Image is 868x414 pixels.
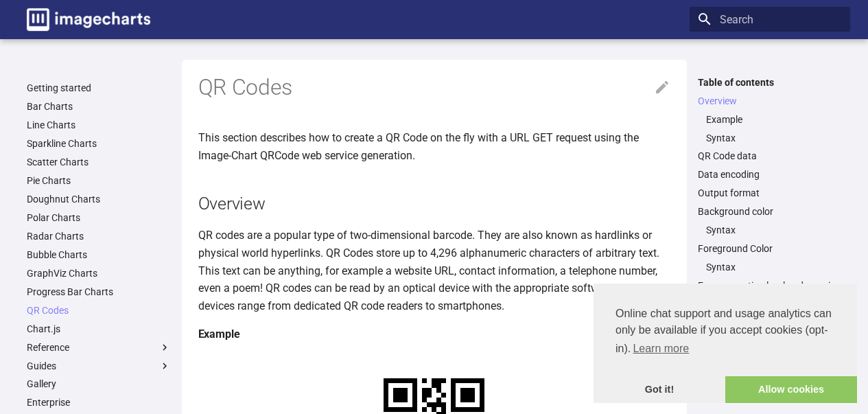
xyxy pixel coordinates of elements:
[27,378,171,390] a: Gallery
[27,267,171,279] a: GraphViz Charts
[198,192,670,216] h2: Overview
[690,7,850,32] input: Search
[27,341,171,354] label: Reference
[706,261,842,273] a: Syntax
[27,323,171,335] a: Chart.js
[690,76,850,89] label: Table of contents
[698,279,842,292] a: Error correction level and margin
[198,73,670,102] h1: QR Codes
[27,119,171,131] a: Line Charts
[27,249,171,261] a: Bubble Charts
[594,284,857,403] div: cookieconsent
[725,376,857,404] a: allow cookies
[27,286,171,298] a: Progress Bar Charts
[706,224,842,236] a: Syntax
[27,174,171,187] a: Pie Charts
[698,113,842,144] nav: Overview
[698,95,842,107] a: Overview
[698,224,842,236] nav: Background color
[690,76,850,292] nav: Table of contents
[706,132,842,144] a: Syntax
[21,3,156,36] a: Image-Charts documentation
[698,150,842,162] a: QR Code data
[631,338,691,359] a: learn more about cookies
[698,261,842,273] nav: Foreground Color
[27,304,171,317] a: QR Codes
[27,211,171,224] a: Polar Charts
[698,242,842,255] a: Foreground Color
[706,113,842,126] a: Example
[27,82,171,94] a: Getting started
[198,325,670,343] h4: Example
[698,168,842,181] a: Data encoding
[27,360,171,372] label: Guides
[27,193,171,205] a: Doughnut Charts
[27,156,171,168] a: Scatter Charts
[198,129,670,164] p: This section describes how to create a QR Code on the fly with a URL GET request using the Image-...
[698,187,842,199] a: Output format
[27,230,171,242] a: Radar Charts
[27,396,171,409] a: Enterprise
[594,376,725,404] a: dismiss cookie message
[615,306,835,359] span: Online chat support and usage analytics can only be available if you accept cookies (opt-in).
[198,227,670,314] p: QR codes are a popular type of two-dimensional barcode. They are also known as hardlinks or physi...
[27,8,150,31] img: logo
[27,100,171,113] a: Bar Charts
[27,137,171,150] a: Sparkline Charts
[698,205,842,218] a: Background color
